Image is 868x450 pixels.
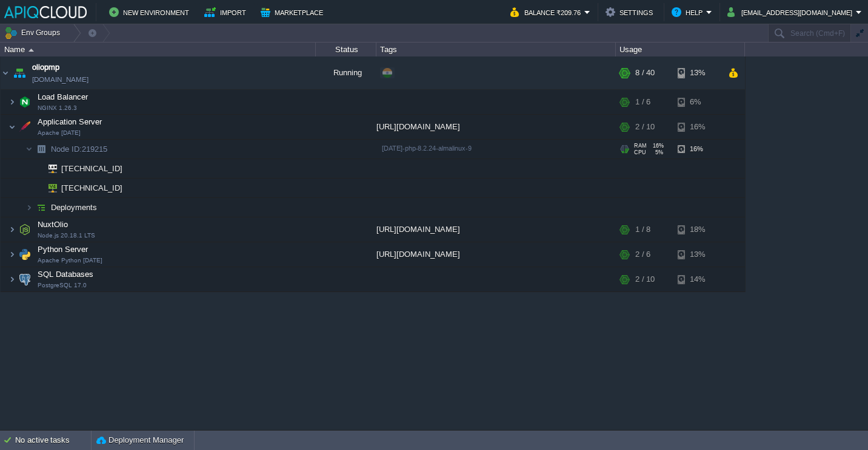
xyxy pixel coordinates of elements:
[635,56,655,89] div: 8 / 40
[40,179,57,197] img: AMDAwAAAACH5BAEAAAAALAAAAAABAAEAAAICRAEAOw==
[36,244,90,254] span: Python Server
[36,117,104,127] span: Application Server
[616,43,744,56] div: Usage
[60,183,124,193] a: [TECHNICAL_ID]
[51,145,82,154] span: Node ID:
[8,267,16,291] img: AMDAwAAAACH5BAEAAAAALAAAAAABAAEAAAICRAEAOw==
[634,143,647,149] span: RAM
[652,143,664,149] span: 16%
[11,56,28,89] img: AMDAwAAAACH5BAEAAAAALAAAAAABAAEAAAICRAEAOw==
[678,267,717,291] div: 14%
[382,145,472,152] span: [DATE]-php-8.2.24-almalinux-9
[60,179,124,197] span: [TECHNICAL_ID]
[376,242,616,267] div: [URL][DOMAIN_NAME]
[635,217,650,242] div: 1 / 8
[33,198,50,217] img: AMDAwAAAACH5BAEAAAAALAAAAAABAAEAAAICRAEAOw==
[16,217,33,242] img: AMDAwAAAACH5BAEAAAAALAAAAAABAAEAAAICRAEAOw==
[8,242,16,267] img: AMDAwAAAACH5BAEAAAAALAAAAAABAAEAAAICRAEAOw==
[60,159,124,178] span: [TECHNICAL_ID]
[38,232,95,239] span: Node.js 20.18.1 LTS
[50,202,99,213] a: Deployments
[33,159,40,178] img: AMDAwAAAACH5BAEAAAAALAAAAAABAAEAAAICRAEAOw==
[1,56,10,89] img: AMDAwAAAACH5BAEAAAAALAAAAAABAAEAAAICRAEAOw==
[60,164,124,173] a: [TECHNICAL_ID]
[36,270,95,279] a: SQL DatabasesPostgreSQL 17.0
[651,149,663,155] span: 5%
[33,179,40,197] img: AMDAwAAAACH5BAEAAAAALAAAAAABAAEAAAICRAEAOw==
[678,115,717,139] div: 16%
[8,115,16,139] img: AMDAwAAAACH5BAEAAAAALAAAAAABAAEAAAICRAEAOw==
[36,117,104,126] a: Application ServerApache [DATE]
[38,257,102,264] span: Apache Python [DATE]
[32,73,88,86] a: [DOMAIN_NAME]
[16,242,33,267] img: AMDAwAAAACH5BAEAAAAALAAAAAABAAEAAAICRAEAOw==
[15,431,91,450] div: No active tasks
[678,140,717,159] div: 16%
[678,242,717,267] div: 13%
[678,90,717,114] div: 6%
[25,140,33,159] img: AMDAwAAAACH5BAEAAAAALAAAAAABAAEAAAICRAEAOw==
[36,219,70,230] span: NuxtOlio
[635,115,655,139] div: 2 / 10
[33,140,50,159] img: AMDAwAAAACH5BAEAAAAALAAAAAABAAEAAAICRAEAOw==
[25,198,33,217] img: AMDAwAAAACH5BAEAAAAALAAAAAABAAEAAAICRAEAOw==
[377,43,615,56] div: Tags
[634,149,646,155] span: CPU
[635,267,655,291] div: 2 / 10
[8,217,16,242] img: AMDAwAAAACH5BAEAAAAALAAAAAABAAEAAAICRAEAOw==
[16,115,33,139] img: AMDAwAAAACH5BAEAAAAALAAAAAABAAEAAAICRAEAOw==
[36,269,95,279] span: SQL Databases
[635,90,650,114] div: 1 / 6
[28,49,34,52] img: AMDAwAAAACH5BAEAAAAALAAAAAABAAEAAAICRAEAOw==
[261,5,327,19] button: Marketplace
[16,267,33,291] img: AMDAwAAAACH5BAEAAAAALAAAAAABAAEAAAICRAEAOw==
[672,5,706,19] button: Help
[38,282,87,289] span: PostgreSQL 17.0
[678,217,717,242] div: 18%
[8,90,16,114] img: AMDAwAAAACH5BAEAAAAALAAAAAABAAEAAAICRAEAOw==
[16,90,33,114] img: AMDAwAAAACH5BAEAAAAALAAAAAABAAEAAAICRAEAOw==
[606,5,656,19] button: Settings
[36,92,90,101] a: Load BalancerNGINX 1.26.3
[204,5,250,19] button: Import
[50,144,109,154] span: 219215
[316,56,376,89] div: Running
[376,217,616,242] div: [URL][DOMAIN_NAME]
[109,5,193,19] button: New Environment
[40,159,57,178] img: AMDAwAAAACH5BAEAAAAALAAAAAABAAEAAAICRAEAOw==
[678,56,717,89] div: 13%
[36,245,90,254] a: Python ServerApache Python [DATE]
[36,220,70,229] a: NuxtOlioNode.js 20.18.1 LTS
[1,43,315,56] div: Name
[635,242,650,267] div: 2 / 6
[727,5,856,19] button: [EMAIL_ADDRESS][DOMAIN_NAME]
[32,61,59,73] a: oliopmp
[316,43,376,56] div: Status
[510,5,584,19] button: Balance ₹209.76
[4,24,64,41] button: Env Groups
[376,115,616,139] div: [URL][DOMAIN_NAME]
[50,144,109,154] a: Node ID:219215
[4,6,87,18] img: APIQCloud
[38,104,77,112] span: NGINX 1.26.3
[96,434,184,446] button: Deployment Manager
[36,92,90,102] span: Load Balancer
[38,129,81,137] span: Apache [DATE]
